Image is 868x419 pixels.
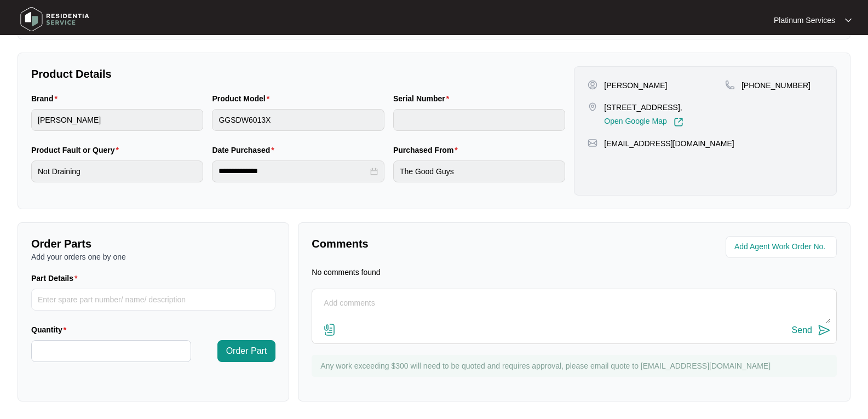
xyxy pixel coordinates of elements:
[674,117,683,127] img: Link-External
[217,340,276,362] button: Order Part
[604,138,734,149] p: [EMAIL_ADDRESS][DOMAIN_NAME]
[16,3,93,36] img: residentia service logo
[31,289,275,311] input: Part Details
[31,93,62,104] label: Brand
[845,18,852,23] img: dropdown arrow
[31,109,203,131] input: Brand
[604,80,667,91] p: [PERSON_NAME]
[312,236,566,251] p: Comments
[212,145,278,156] label: Date Purchased
[604,117,683,127] a: Open Google Map
[31,145,123,156] label: Product Fault or Query
[604,102,683,113] p: [STREET_ADDRESS],
[588,102,597,112] img: map-pin
[393,160,565,182] input: Purchased From
[588,80,597,90] img: user-pin
[312,267,380,278] p: No comments found
[32,341,191,361] input: Quantity
[31,236,275,251] p: Order Parts
[588,138,597,148] img: map-pin
[792,323,831,338] button: Send
[31,160,203,182] input: Product Fault or Query
[226,345,267,358] span: Order Part
[320,360,831,371] p: Any work exceeding $300 will need to be quoted and requires approval, please email quote to [EMAI...
[734,240,830,254] input: Add Agent Work Order No.
[323,323,336,336] img: file-attachment-doc.svg
[774,15,835,26] p: Platinum Services
[212,93,274,104] label: Product Model
[818,324,831,337] img: send-icon.svg
[31,251,275,262] p: Add your orders one by one
[393,93,453,104] label: Serial Number
[31,273,82,284] label: Part Details
[31,66,565,82] p: Product Details
[393,109,565,131] input: Serial Number
[31,324,71,335] label: Quantity
[219,165,367,177] input: Date Purchased
[725,80,735,90] img: map-pin
[741,80,810,91] p: [PHONE_NUMBER]
[212,109,384,131] input: Product Model
[792,325,812,335] div: Send
[393,145,462,156] label: Purchased From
